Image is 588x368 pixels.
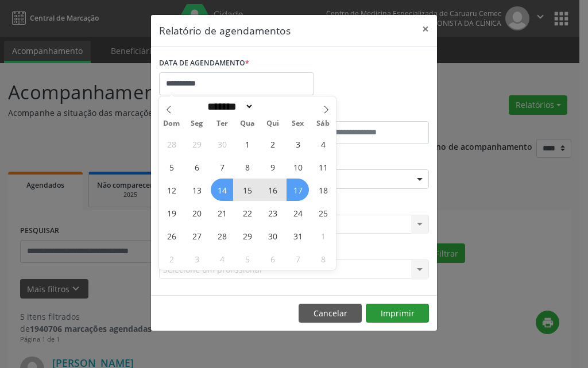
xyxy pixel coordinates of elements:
[261,224,284,247] span: Outubro 30, 2025
[312,247,334,270] span: Novembro 8, 2025
[261,202,284,224] span: Outubro 23, 2025
[287,224,309,247] span: Outubro 31, 2025
[211,179,233,201] span: Outubro 14, 2025
[211,202,233,224] span: Outubro 21, 2025
[297,103,429,121] label: ATÉ
[236,156,258,178] span: Outubro 8, 2025
[261,247,284,270] span: Novembro 6, 2025
[185,202,208,224] span: Outubro 20, 2025
[261,133,284,155] span: Outubro 2, 2025
[160,179,183,201] span: Outubro 12, 2025
[185,224,208,247] span: Outubro 27, 2025
[159,23,291,38] h5: Relatório de agendamentos
[254,100,292,113] input: Year
[210,120,235,127] span: Ter
[366,304,429,323] button: Imprimir
[312,224,334,247] span: Novembro 1, 2025
[211,156,233,178] span: Outubro 7, 2025
[312,202,334,224] span: Outubro 25, 2025
[203,100,254,113] select: Month
[312,133,334,155] span: Outubro 4, 2025
[236,179,258,201] span: Outubro 15, 2025
[160,202,183,224] span: Outubro 19, 2025
[414,15,437,43] button: Close
[160,224,183,247] span: Outubro 26, 2025
[287,179,309,201] span: Outubro 17, 2025
[160,133,183,155] span: Setembro 28, 2025
[311,120,336,127] span: Sáb
[236,202,258,224] span: Outubro 22, 2025
[184,120,210,127] span: Seg
[211,224,233,247] span: Outubro 28, 2025
[235,120,260,127] span: Qua
[260,120,285,127] span: Qui
[185,247,208,270] span: Novembro 3, 2025
[236,224,258,247] span: Outubro 29, 2025
[299,304,362,323] button: Cancelar
[287,156,309,178] span: Outubro 10, 2025
[236,247,258,270] span: Novembro 5, 2025
[287,202,309,224] span: Outubro 24, 2025
[261,156,284,178] span: Outubro 9, 2025
[160,156,183,178] span: Outubro 5, 2025
[261,179,284,201] span: Outubro 16, 2025
[287,133,309,155] span: Outubro 3, 2025
[185,133,208,155] span: Setembro 29, 2025
[236,133,258,155] span: Outubro 1, 2025
[185,156,208,178] span: Outubro 6, 2025
[312,179,334,201] span: Outubro 18, 2025
[312,156,334,178] span: Outubro 11, 2025
[185,179,208,201] span: Outubro 13, 2025
[285,120,311,127] span: Sex
[287,247,309,270] span: Novembro 7, 2025
[160,247,183,270] span: Novembro 2, 2025
[159,120,184,127] span: Dom
[211,247,233,270] span: Novembro 4, 2025
[159,55,249,72] label: DATA DE AGENDAMENTO
[211,133,233,155] span: Setembro 30, 2025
